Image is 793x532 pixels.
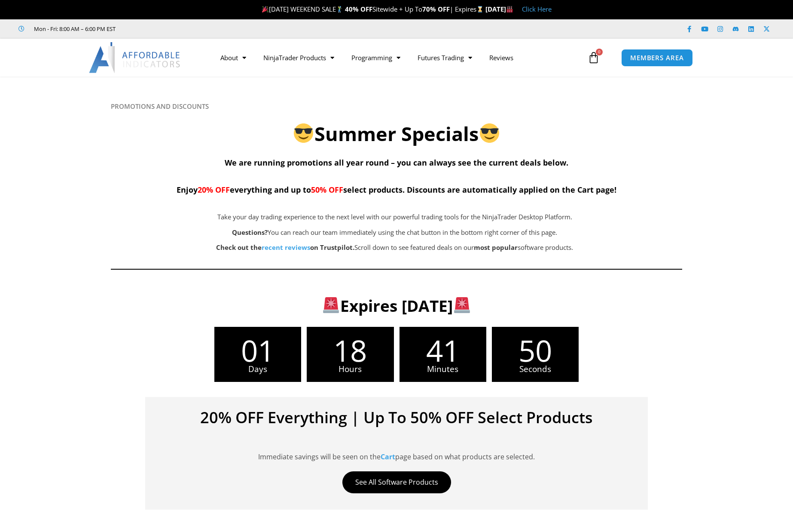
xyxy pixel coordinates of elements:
[485,5,513,13] strong: [DATE]
[260,5,485,13] span: [DATE] WEEKEND SALE Sitewide + Up To | Expires
[630,55,684,61] span: MEMBERS AREA
[492,365,579,373] span: Seconds
[575,45,613,70] a: 0
[89,42,181,73] img: LogoAI | Affordable Indicators – NinjaTrader
[480,123,499,143] img: 😎
[481,48,522,68] a: Reviews
[111,102,682,111] h6: PROMOTIONS AND DISCOUNTS
[262,243,310,252] a: recent reviews
[294,123,313,143] img: 😎
[345,5,372,13] strong: 40% OFF
[454,297,470,313] img: 🚨
[217,212,572,221] span: Take your day trading experience to the next level with our powerful trading tools for the NinjaT...
[212,48,255,68] a: About
[477,6,483,12] img: ⌛
[342,471,451,493] a: See All Software Products
[596,49,603,55] span: 0
[336,6,343,12] img: 🏌️‍♂️
[262,6,268,12] img: 🎉
[158,410,635,425] h4: 20% OFF Everything | Up To 50% OFF Select Products
[232,228,268,237] strong: Questions?
[381,452,395,461] a: Cart
[307,335,393,365] span: 18
[158,451,635,463] p: Immediate savings will be seen on the page based on what products are selected.
[154,227,636,239] p: You can reach our team immediately using the chat button in the bottom right corner of this page.
[522,5,552,13] a: Click Here
[111,121,682,147] h2: Summer Specials
[128,25,256,33] iframe: Customer reviews powered by Trustpilot
[225,157,568,168] span: We are running promotions all year round – you can always see the current deals below.
[400,365,486,373] span: Minutes
[255,48,343,68] a: NinjaTrader Products
[154,242,636,254] p: Scroll down to see featured deals on our software products.
[409,48,481,68] a: Futures Trading
[400,335,486,365] span: 41
[307,365,393,373] span: Hours
[125,295,668,316] h3: Expires [DATE]
[311,185,343,195] span: 50% OFF
[216,243,354,252] strong: Check out the on Trustpilot.
[492,335,579,365] span: 50
[212,48,586,68] nav: Menu
[474,243,518,252] b: most popular
[422,5,450,13] strong: 70% OFF
[506,6,513,12] img: 🏭
[214,335,301,365] span: 01
[198,185,230,195] span: 20% OFF
[214,365,301,373] span: Days
[177,185,616,195] span: Enjoy everything and up to select products. Discounts are automatically applied on the Cart page!
[323,297,339,313] img: 🚨
[32,24,116,34] span: Mon - Fri: 8:00 AM – 6:00 PM EST
[621,49,693,67] a: MEMBERS AREA
[343,48,409,68] a: Programming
